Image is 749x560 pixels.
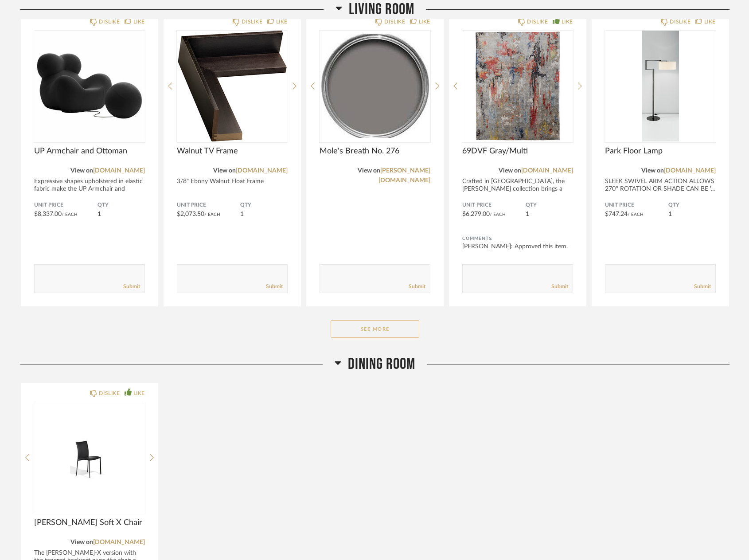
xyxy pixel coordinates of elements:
span: View on [70,539,93,545]
button: See More [331,320,419,338]
div: LIKE [276,17,288,26]
span: Park Floor Lamp [605,146,716,156]
span: / Each [628,212,644,217]
span: Unit Price [34,202,98,209]
a: Submit [694,283,711,290]
div: Expressive shapes upholstered in elastic fabric make the UP Armchair and [PERSON_NAME]... [34,178,145,200]
div: LIKE [419,17,430,26]
span: 1 [526,211,529,217]
span: / Each [62,212,78,217]
span: Walnut TV Frame [177,146,288,156]
img: undefined [177,31,288,141]
span: QTY [240,202,288,209]
img: undefined [320,31,430,141]
a: Submit [266,283,283,290]
span: Dining Room [348,355,415,374]
span: $6,279.00 [462,211,490,217]
span: Unit Price [605,202,668,209]
span: 69DVF Gray/Multi [462,146,573,156]
span: View on [213,168,236,174]
span: View on [70,168,93,174]
div: LIKE [562,17,573,26]
a: Submit [123,283,140,290]
span: QTY [668,202,716,209]
span: View on [358,168,380,174]
img: undefined [34,402,145,513]
a: [DOMAIN_NAME] [236,168,288,174]
a: Submit [551,283,568,290]
a: [DOMAIN_NAME] [521,168,573,174]
div: LIKE [133,389,145,398]
span: View on [641,168,664,174]
div: DISLIKE [670,17,690,26]
span: / Each [204,212,220,217]
div: DISLIKE [99,17,120,26]
a: [DOMAIN_NAME] [664,168,716,174]
span: [PERSON_NAME] Soft X Chair [34,518,145,528]
div: 3/8" Ebony Walnut Float Frame [177,178,288,185]
img: undefined [34,31,145,141]
a: [PERSON_NAME][DOMAIN_NAME] [378,168,430,184]
div: SLEEK SWIVEL ARM ACTION ALLOWS 270° ROTATION OR SHADE CAN BE '... [605,178,716,193]
span: Mole's Breath No. 276 [320,146,430,156]
div: Crafted in [GEOGRAPHIC_DATA], the [PERSON_NAME] collection brings a modern touch to any room wit... [462,178,573,200]
img: undefined [462,31,573,141]
span: $747.24 [605,211,628,217]
span: Unit Price [462,202,526,209]
span: $8,337.00 [34,211,62,217]
span: Unit Price [177,202,240,209]
div: [PERSON_NAME]: Approved this item. [462,242,573,251]
a: [DOMAIN_NAME] [93,539,145,545]
div: Comments: [462,234,573,243]
span: 1 [240,211,244,217]
a: Submit [409,283,425,290]
span: 1 [668,211,672,217]
div: LIKE [704,17,716,26]
div: DISLIKE [384,17,405,26]
a: [DOMAIN_NAME] [93,168,145,174]
span: QTY [98,202,145,209]
div: LIKE [133,17,145,26]
div: DISLIKE [527,17,548,26]
span: QTY [526,202,573,209]
div: DISLIKE [242,17,262,26]
span: / Each [490,212,506,217]
div: DISLIKE [99,389,120,398]
span: $2,073.50 [177,211,204,217]
span: 1 [98,211,101,217]
img: undefined [605,31,716,141]
span: View on [499,168,521,174]
span: UP Armchair and Ottoman [34,146,145,156]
